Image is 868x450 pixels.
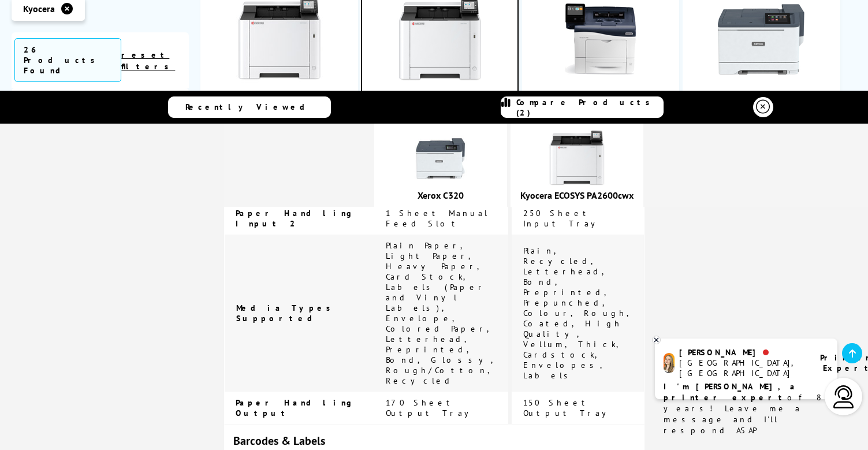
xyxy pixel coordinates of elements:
[679,358,806,378] div: [GEOGRAPHIC_DATA], [GEOGRAPHIC_DATA]
[185,102,316,112] span: Recently Viewed
[548,129,606,187] img: kyocera-pa2600cwx-front-main-small.jpg
[236,73,323,85] a: Kyocera ECOSYS PA2600cx
[386,397,477,418] span: 170 Sheet Output Tray
[523,246,632,381] span: Plain, Recycled, Letterhead, Bond, Preprinted, Prepunched, Colour, Rough, Coated, High Quality, V...
[501,96,664,118] a: Compare Products (2)
[236,208,355,229] span: Paper Handling Input 2
[233,433,325,448] span: Barcodes & Labels
[386,208,489,229] span: 1 Sheet Manual Feed Slot
[23,3,55,14] span: Kyocera
[236,397,355,418] span: Paper Handling Output
[664,381,829,436] p: of 8 years! Leave me a message and I'll respond ASAP
[168,96,331,118] a: Recently Viewed
[397,74,483,85] a: Kyocera ECOSYS PA2600cwx
[516,97,663,118] span: Compare Products (2)
[679,347,806,358] div: [PERSON_NAME]
[557,73,644,85] a: Xerox VersaLink C400DN
[121,50,175,72] a: reset filters
[664,353,675,373] img: amy-livechat.png
[523,397,614,418] span: 150 Sheet Output Tray
[832,385,855,408] img: user-headset-light.svg
[386,240,496,386] span: Plain Paper, Light Paper, Heavy Paper, Card Stock, Labels (Paper and Vinyl Labels), Envelope, Col...
[718,73,804,85] a: Xerox C410
[14,38,121,82] span: 26 Products Found
[523,208,603,229] span: 250 Sheet Input Tray
[418,189,464,201] a: Xerox C320
[236,303,337,323] span: Media Types Supported
[520,189,634,201] a: Kyocera ECOSYS PA2600cwx
[412,129,470,187] img: xerox-c320-front-small.jpg
[664,381,798,403] b: I'm [PERSON_NAME], a printer expert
